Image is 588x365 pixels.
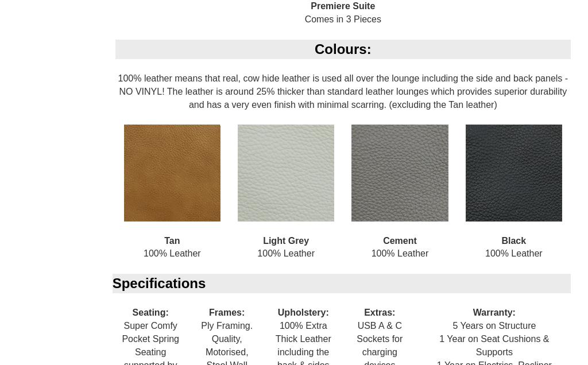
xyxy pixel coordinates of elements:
[238,125,334,221] img: Light Grey
[115,40,571,59] div: Colours:
[457,125,571,274] div: 100% Leather
[278,308,329,317] b: Upholstery:
[164,236,180,246] b: Tan
[113,274,571,293] div: Specifications
[133,308,169,317] b: Seating:
[209,308,245,317] b: Frames:
[263,236,309,246] b: Light Grey
[107,40,579,274] div: 100% leather means that real, cow hide leather is used all over the lounge including the side and...
[351,125,448,221] img: Cement
[343,125,457,274] div: 100% Leather
[364,308,395,317] b: Extras:
[466,125,562,221] img: Black
[124,125,220,221] img: Tan
[115,125,229,274] div: 100% Leather
[311,1,375,11] b: Premiere Suite
[383,236,417,246] b: Cement
[229,125,343,274] div: 100% Leather
[473,308,516,317] b: Warranty:
[501,236,526,246] b: Black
